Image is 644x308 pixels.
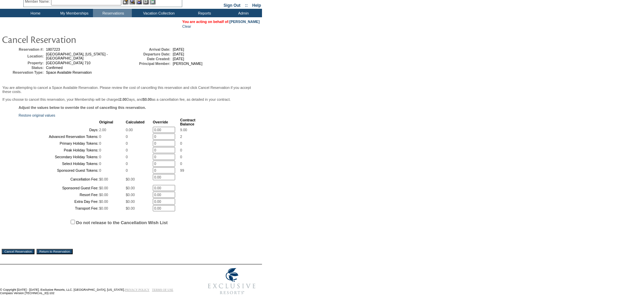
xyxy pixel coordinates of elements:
span: You are acting on behalf of: [182,20,260,24]
img: Exclusive Resorts [201,264,262,298]
td: Days: [19,127,98,133]
td: Reservation #: [3,47,44,51]
td: Home [15,9,54,17]
td: Extra Day Fee: [19,198,98,205]
td: Property: [3,61,44,65]
td: Primary Holiday Tokens: [19,140,98,146]
a: PRIVACY POLICY [125,288,149,291]
span: $0.00 [99,186,108,190]
span: [DATE] [173,52,184,56]
span: 0 [126,135,128,139]
td: Resort Fee: [19,192,98,198]
b: Original [99,120,113,124]
a: [PERSON_NAME] [230,20,260,24]
b: Calculated [126,120,145,124]
label: Do not release to the Cancellation Wish List [76,220,168,225]
span: 0 [180,148,182,152]
a: Clear [182,24,191,28]
span: 1807223 [46,47,60,51]
td: Sponsored Guest Tokens: [19,167,98,173]
td: Arrival Date: [130,47,170,51]
td: Sponsored Guest Fee: [19,185,98,191]
span: 9.00 [180,128,187,132]
span: [GEOGRAPHIC_DATA] 710 [46,61,91,65]
span: $0.00 [126,199,135,204]
span: 0 [99,155,101,159]
span: 0 [126,148,128,152]
input: Cancel Reservation [2,249,34,254]
span: 0 [126,168,128,172]
span: 0 [99,162,101,166]
span: $0.00 [99,206,108,210]
span: Space Available Reservation [46,70,92,74]
span: 0 [126,162,128,166]
a: Sign Out [223,3,240,8]
b: Adjust the values below to override the cost of cancelling this reservation. [19,105,146,110]
span: $0.00 [99,177,108,181]
td: Reservations [93,9,132,17]
span: [GEOGRAPHIC_DATA], [US_STATE] - [GEOGRAPHIC_DATA] [46,52,108,60]
span: :: [245,3,248,8]
td: Admin [223,9,262,17]
span: $0.00 [99,193,108,197]
td: Transport Fee: [19,205,98,211]
span: $0.00 [99,199,108,204]
td: Departure Date: [130,52,170,56]
td: Select Holiday Tokens: [19,161,98,167]
span: 0.00 [126,128,133,132]
span: Confirmed [46,66,63,70]
b: Contract Balance [180,118,195,126]
span: 0 [99,135,101,139]
span: [DATE] [173,57,184,61]
img: pgTtlCancelRes.gif [2,32,137,46]
td: Secondary Holiday Tokens: [19,154,98,160]
span: 0 [99,148,101,152]
span: 99 [180,168,184,172]
span: $0.00 [126,206,135,210]
td: Cancellation Fee: [19,174,98,184]
td: Location: [3,52,44,60]
td: Reservation Type: [3,70,44,74]
a: Help [252,3,261,8]
p: If you choose to cancel this reservation, your Membership will be charged Days, and as a cancella... [2,97,260,101]
input: Return to Reservation [37,249,73,254]
a: TERMS OF USE [152,288,173,291]
b: 2.00 [120,97,127,101]
span: $0.00 [126,186,135,190]
span: 2.00 [99,128,106,132]
span: 0 [180,141,182,145]
span: $0.00 [126,177,135,181]
span: 0 [99,168,101,172]
td: Principal Member: [130,62,170,66]
td: Peak Holiday Tokens: [19,147,98,153]
td: Status: [3,66,44,70]
td: Vacation Collection [132,9,184,17]
span: 0 [180,162,182,166]
span: 0 [126,141,128,145]
span: 0 [99,141,101,145]
span: [PERSON_NAME] [173,62,202,66]
span: 0 [126,155,128,159]
td: My Memberships [54,9,93,17]
span: [DATE] [173,47,184,51]
span: $0.00 [126,193,135,197]
td: Reports [184,9,223,17]
b: $0.00 [143,97,152,101]
p: You are attempting to cancel a Space Available Reservation. Please review the cost of cancelling ... [2,86,260,94]
span: 2 [180,135,182,139]
b: Override [153,120,168,124]
td: Advanced Reservation Tokens: [19,134,98,140]
a: Restore original values [19,113,55,117]
td: Date Created: [130,57,170,61]
span: 0 [180,155,182,159]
